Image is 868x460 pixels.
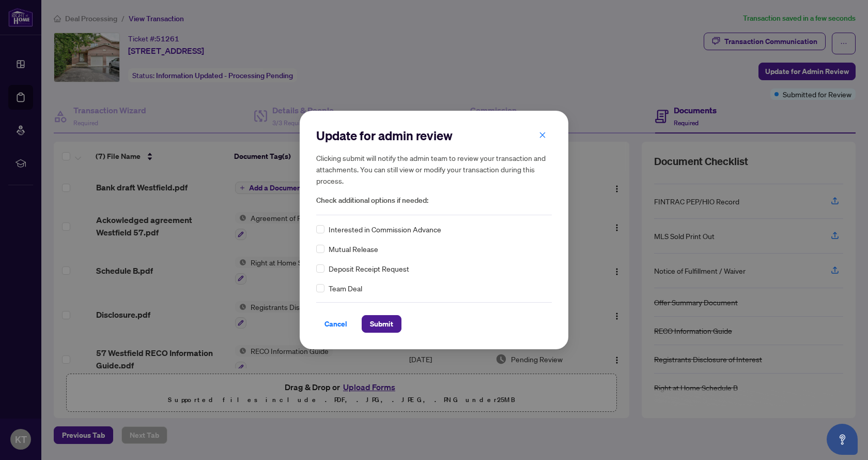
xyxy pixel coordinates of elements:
span: Cancel [324,316,347,332]
span: Team Deal [329,283,362,294]
h2: Update for admin review [316,127,552,144]
span: Submit [370,316,393,332]
span: close [539,131,546,139]
span: Check additional options if needed: [316,195,552,206]
button: Cancel [316,315,355,333]
span: Interested in Commission Advance [329,224,441,235]
button: Open asap [827,424,858,455]
span: Deposit Receipt Request [329,263,409,274]
button: Submit [362,315,401,333]
h5: Clicking submit will notify the admin team to review your transaction and attachments. You can st... [316,152,552,186]
span: Mutual Release [329,243,378,255]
